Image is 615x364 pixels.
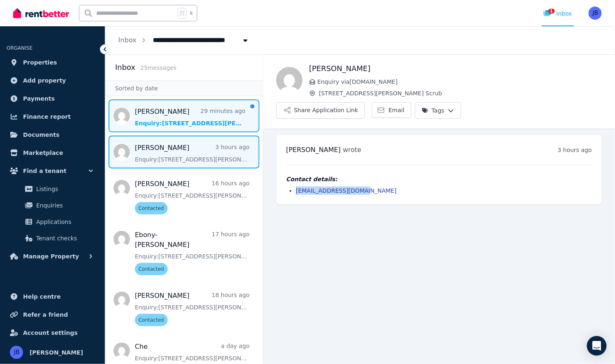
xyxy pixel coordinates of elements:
button: Find a tenant [7,163,98,179]
img: RentBetter [13,7,69,19]
time: 3 hours ago [558,147,592,153]
div: Open Intercom Messenger [587,336,607,356]
span: Add property [23,76,66,85]
span: Account settings [23,328,78,338]
span: Enquiries [36,200,92,210]
button: Tags [415,102,461,119]
img: Jeremy Baker [589,7,602,20]
a: Documents [7,127,98,143]
span: ORGANISE [7,45,32,51]
img: Emily Unterrheiner [276,67,303,93]
span: Payments [23,94,55,104]
nav: Breadcrumb [105,26,263,54]
span: Applications [36,217,92,227]
a: Refer a friend [7,306,98,323]
a: [PERSON_NAME]18 hours agoEnquiry:[STREET_ADDRESS][PERSON_NAME] Scrub.Contacted [135,291,250,326]
a: [EMAIL_ADDRESS][DOMAIN_NAME] [296,187,397,194]
span: Finance report [23,112,71,122]
a: Marketplace [7,145,98,161]
span: Enquiry via [DOMAIN_NAME] [317,78,602,86]
a: [PERSON_NAME]16 hours agoEnquiry:[STREET_ADDRESS][PERSON_NAME] Scrub.Contacted [135,179,250,214]
a: Inbox [118,36,136,44]
a: Help centre [7,288,98,305]
span: [PERSON_NAME] [30,348,83,357]
a: Add property [7,72,98,89]
img: Jeremy Baker [10,346,23,359]
a: Enquiries [10,197,95,214]
span: Manage Property [23,251,79,261]
span: Listings [36,184,92,194]
a: Account settings [7,325,98,341]
span: Properties [23,58,57,67]
a: Ebony-[PERSON_NAME]17 hours agoEnquiry:[STREET_ADDRESS][PERSON_NAME] Scrub.Contacted [135,230,250,275]
span: k [190,10,193,16]
h2: Inbox [115,62,135,73]
span: Refer a friend [23,310,68,320]
a: [PERSON_NAME]3 hours agoEnquiry:[STREET_ADDRESS][PERSON_NAME] Scrub. [135,143,250,164]
span: Find a tenant [23,166,67,176]
span: 25 message s [140,65,176,71]
button: Share Application Link [276,102,365,119]
span: [STREET_ADDRESS][PERSON_NAME] Scrub [319,89,602,97]
span: 1 [548,9,555,14]
span: wrote [343,146,361,154]
a: [PERSON_NAME]29 minutes agoEnquiry:[STREET_ADDRESS][PERSON_NAME] Scrub. [135,107,245,127]
div: Inbox [543,9,572,18]
a: Listings [10,181,95,197]
h1: [PERSON_NAME] [309,63,602,74]
button: Manage Property [7,248,98,265]
a: Email [372,102,412,118]
a: Tenant checks [10,230,95,247]
div: Sorted by date [105,81,263,96]
a: Properties [7,54,98,71]
span: Tenant checks [36,233,92,243]
h4: Contact details: [286,175,592,183]
span: [PERSON_NAME] [286,146,341,154]
span: Help centre [23,292,61,302]
span: Email [388,106,405,114]
span: Marketplace [23,148,63,158]
a: Finance report [7,108,98,125]
span: Documents [23,130,60,140]
span: Tags [422,106,444,115]
a: Payments [7,90,98,107]
a: Applications [10,214,95,230]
